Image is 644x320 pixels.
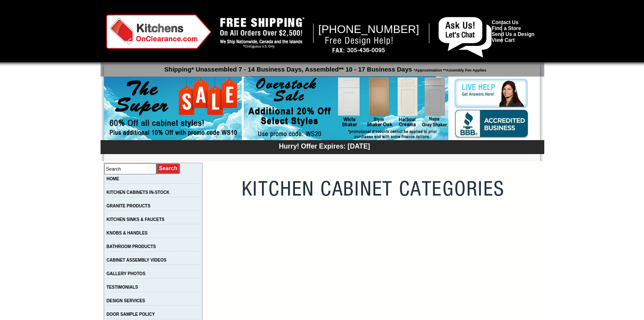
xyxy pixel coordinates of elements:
a: KNOBS & HANDLES [106,231,147,235]
a: TESTIMONIALS [106,285,138,290]
a: KITCHEN CABINETS IN-STOCK [106,190,169,195]
a: DOOR SAMPLE POLICY [106,312,155,317]
span: *Approximation **Assembly Fee Applies [412,66,486,72]
a: BATHROOM PRODUCTS [106,244,156,249]
a: CABINET ASSEMBLY VIDEOS [106,258,166,262]
a: Find a Store [492,25,521,31]
a: Contact Us [492,19,518,25]
a: KITCHEN SINKS & FAUCETS [106,217,164,222]
a: Send Us a Design [492,31,535,37]
input: Submit [156,163,180,174]
a: GALLERY PHOTOS [106,271,145,276]
div: Hurry! Offer Expires: [DATE] [105,141,544,150]
img: Kitchens on Clearance Logo [106,14,212,49]
a: GRANITE PRODUCTS [106,204,150,208]
a: View Cart [492,37,515,43]
a: HOME [106,177,119,181]
a: DESIGN SERVICES [106,298,145,303]
p: Shipping* Unassembled 7 - 14 Business Days, Assembled** 10 - 17 Business Days [105,62,544,73]
span: [PHONE_NUMBER] [318,23,419,36]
